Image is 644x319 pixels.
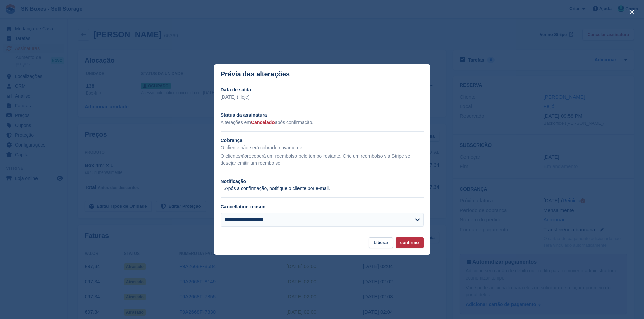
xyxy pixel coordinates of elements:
[221,112,424,119] h2: Status da assinatura
[221,119,424,126] p: Alterações em após confirmação.
[221,94,424,101] p: [DATE] (Hoje)
[369,237,393,248] button: Liberar
[239,153,247,159] em: não
[626,7,637,18] button: close
[221,186,330,192] label: Após a confirmação, notifique o cliente por e-mail.
[251,119,275,125] span: Cancelado
[221,86,424,94] h2: Data de saída
[221,137,424,144] h2: Cobrança
[396,237,424,248] button: confirme
[221,178,424,185] h2: Notificação
[221,204,266,209] label: Cancellation reason
[221,144,424,151] p: O cliente não será cobrado novamente.
[221,70,290,78] p: Prévia das alterações
[221,186,225,190] input: Após a confirmação, notifique o cliente por e-mail.
[221,153,424,167] p: O cliente receberá um reembolso pelo tempo restante. Crie um reembolso via Stripe se desejar emit...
